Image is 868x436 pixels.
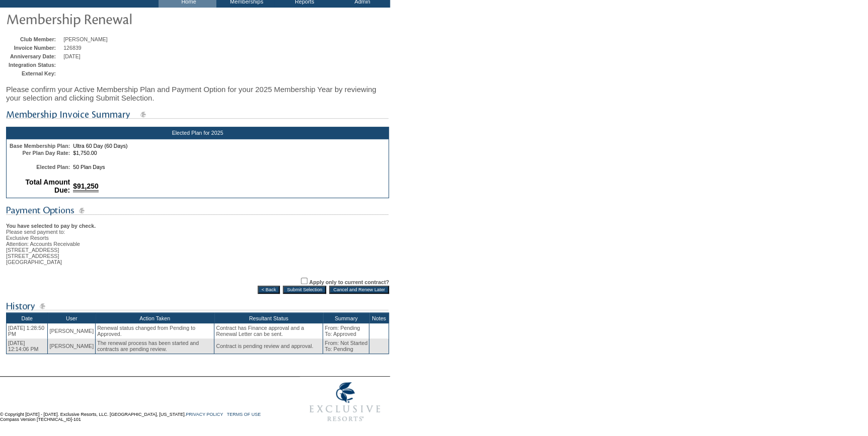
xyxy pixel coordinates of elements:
td: Integration Status: [9,62,61,68]
th: User [48,313,96,324]
td: [DATE] 1:28:50 PM [7,323,48,338]
span: 126839 [63,45,82,51]
td: Anniversary Date: [9,53,61,59]
img: Exclusive Resorts [300,377,390,427]
a: TERMS OF USE [227,412,261,417]
a: PRIVACY POLICY [186,412,223,417]
td: Contract has Finance approval and a Renewal Letter can be sent. [214,323,323,338]
td: Club Member: [9,36,61,42]
b: Base Membership Plan: [10,143,70,149]
label: Apply only to current contract? [309,279,389,285]
div: Please confirm your Active Membership Plan and Payment Option for your 2025 Membership Year by re... [6,80,389,107]
img: subTtlHistory.gif [6,300,388,312]
td: $1,750.00 [72,150,386,156]
td: [PERSON_NAME] [48,338,96,354]
input: Submit Selection [283,286,326,294]
th: Summary [323,313,369,324]
td: Renewal status changed from Pending to Approved. [96,323,214,338]
b: Per Plan Day Rate: [22,150,70,156]
td: From: Pending To: Approved [323,323,369,338]
td: [DATE] 12:14:06 PM [7,338,48,354]
b: You have selected to pay by check. [6,223,96,229]
span: $91,250 [73,182,99,192]
th: Date [7,313,48,324]
span: [PERSON_NAME] [63,36,108,42]
input: Cancel and Renew Later [329,286,389,294]
img: pgTtlMembershipRenewal.gif [6,9,207,29]
td: From: Not Started To: Pending [323,338,369,354]
div: Elected Plan for 2025 [6,127,389,139]
img: subTtlMembershipInvoiceSummary.gif [6,108,388,121]
td: [PERSON_NAME] [48,323,96,338]
td: Invoice Number: [9,45,61,51]
td: 50 Plan Days [72,164,386,170]
td: Ultra 60 Day (60 Days) [72,143,386,149]
td: Contract is pending review and approval. [214,338,323,354]
div: Please send payment to: Exclusive Resorts Attention: Accounts Receivable [STREET_ADDRESS] [STREET... [6,217,389,265]
th: Resultant Status [214,313,323,324]
th: Action Taken [96,313,214,324]
b: Total Amount Due: [26,178,70,194]
span: [DATE] [63,53,81,59]
b: Elected Plan: [36,164,70,170]
td: External Key: [9,70,61,76]
td: The renewal process has been started and contracts are pending review. [96,338,214,354]
th: Notes [369,313,389,324]
input: < Back [258,286,280,294]
img: subTtlPaymentOptions.gif [6,204,388,217]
